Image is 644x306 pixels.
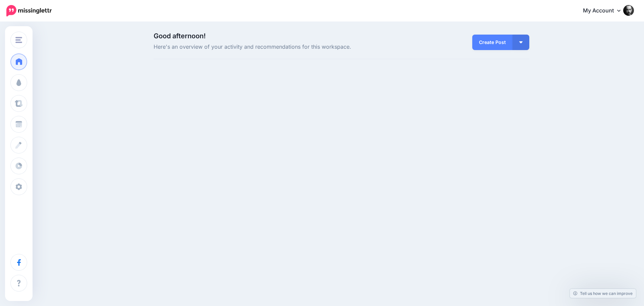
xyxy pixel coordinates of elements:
[576,3,634,19] a: My Account
[6,5,52,16] img: Missinglettr
[570,289,636,298] a: Tell us how we can improve
[519,41,523,43] img: arrow-down-white.png
[154,43,401,51] span: Here's an overview of your activity and recommendations for this workspace.
[472,35,513,50] a: Create Post
[15,37,22,43] img: menu.png
[154,32,206,40] span: Good afternoon!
